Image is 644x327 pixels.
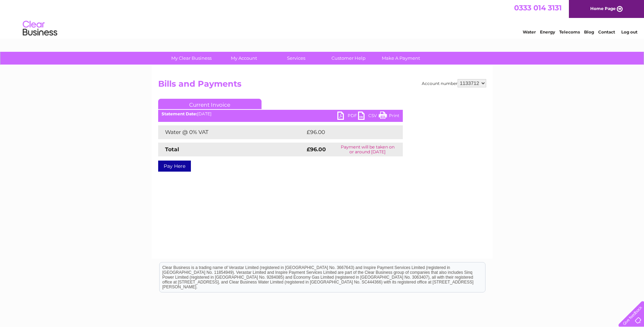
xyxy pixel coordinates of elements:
a: Current Invoice [158,99,262,109]
a: My Account [215,52,272,65]
a: My Clear Business [163,52,220,65]
a: Customer Help [320,52,377,65]
a: CSV [358,112,379,122]
td: Payment will be taken on or around [DATE] [333,143,402,156]
td: Water @ 0% VAT [158,125,305,139]
b: Statement Date: [162,111,197,116]
a: Water [523,29,536,35]
a: Pay Here [158,161,191,172]
img: logo.png [22,18,58,39]
a: Make A Payment [372,52,429,65]
a: Blog [584,29,594,35]
a: Telecoms [559,29,580,35]
h2: Bills and Payments [158,79,486,92]
a: PDF [337,112,358,122]
a: Log out [621,29,637,35]
div: [DATE] [158,112,403,116]
a: Services [268,52,325,65]
div: Account number [422,79,486,87]
a: 0333 014 3131 [514,3,562,12]
a: Contact [598,29,615,35]
strong: £96.00 [307,146,326,153]
a: Energy [540,29,555,35]
div: Clear Business is a trading name of Verastar Limited (registered in [GEOGRAPHIC_DATA] No. 3667643... [160,4,485,33]
a: Print [379,112,399,122]
td: £96.00 [305,125,389,139]
strong: Total [165,146,179,153]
